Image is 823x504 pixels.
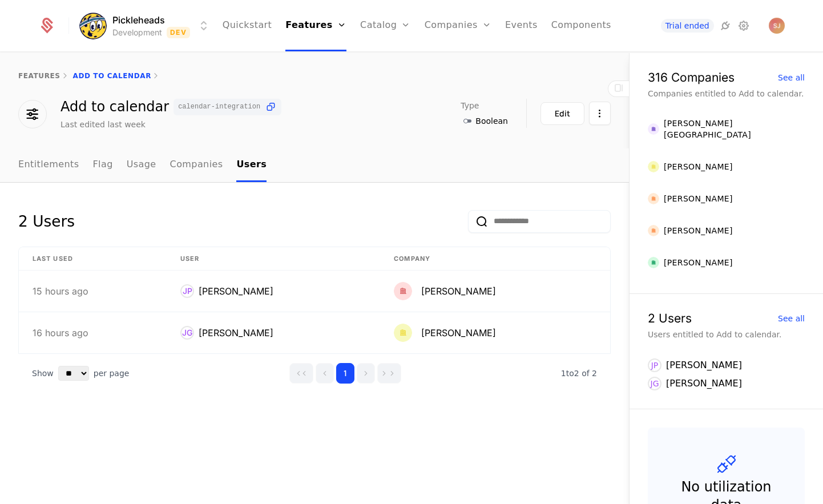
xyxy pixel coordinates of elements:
button: Go to last page [377,363,401,384]
div: [PERSON_NAME] [199,326,273,340]
button: Select environment [83,13,211,38]
div: [PERSON_NAME] [664,257,733,268]
span: Dev [167,27,190,38]
a: Flag [93,148,113,182]
div: Users entitled to Add to calendar. [648,329,805,340]
img: Aldrich Austria [648,123,659,135]
div: JP [648,358,661,372]
a: Usage [127,148,156,182]
div: Add to calendar [60,99,281,115]
div: [PERSON_NAME] [666,358,742,372]
div: 15 hours ago [33,287,153,296]
div: Table pagination [18,354,611,393]
a: Entitlements [18,148,79,182]
a: Settings [737,19,751,33]
span: 1 to 2 of [561,369,592,378]
span: Pickleheads [112,13,165,27]
div: [PERSON_NAME] [666,377,742,390]
button: Select action [589,102,611,125]
div: [PERSON_NAME] [664,225,733,236]
div: 2 Users [18,210,75,233]
img: Pickleheads [79,12,107,39]
div: Last edited last week [60,119,146,130]
div: See all [778,74,805,82]
ul: Choose Sub Page [18,148,267,182]
button: Go to page 1 [336,363,354,384]
div: Page navigation [289,363,401,384]
img: alex coronel [648,161,659,172]
button: Go to previous page [316,363,334,384]
a: Integrations [719,19,732,33]
button: Go to next page [357,363,375,384]
div: JG [180,326,194,340]
span: per page [94,368,130,379]
div: Companies entitled to Add to calendar. [648,88,805,99]
img: Alex Rousskov [648,225,659,236]
span: Show [32,368,54,379]
a: Companies [170,148,223,182]
div: 316 Companies [648,71,735,83]
div: JG [648,377,661,390]
div: [PERSON_NAME] [421,284,496,298]
span: calendar-integration [178,103,260,110]
button: Edit [540,102,584,125]
a: Trial ended [661,19,714,33]
img: Sir Jasand [769,18,785,34]
div: See all [778,315,805,322]
div: Edit [555,108,570,119]
div: 2 Users [648,312,692,324]
button: Go to first page [289,363,313,384]
div: [PERSON_NAME] [421,326,496,340]
div: 16 hours ago [33,328,153,337]
img: Jasand Pereza [394,282,412,300]
div: JP [180,284,194,298]
div: [PERSON_NAME] [664,193,733,204]
span: 2 [561,369,597,378]
img: Alex Moreno [648,193,659,204]
div: Development [112,27,162,38]
span: Boolean [475,115,508,127]
div: [PERSON_NAME] [199,284,273,298]
span: Type [461,102,479,110]
img: Abhineet Sheoran [648,257,659,268]
th: Company [380,247,610,271]
select: Select page size [58,366,89,381]
a: features [18,72,60,80]
div: [PERSON_NAME] [664,161,733,172]
button: Open user button [769,18,785,34]
th: Last Used [19,247,167,271]
th: User [167,247,380,271]
div: [PERSON_NAME] [GEOGRAPHIC_DATA] [664,118,805,140]
a: Users [236,148,267,182]
img: Jeff Gordon [394,324,412,342]
nav: Main [18,148,611,182]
